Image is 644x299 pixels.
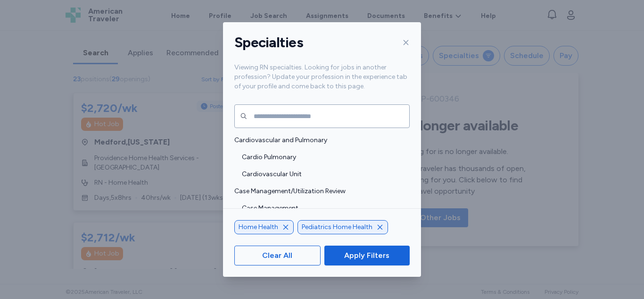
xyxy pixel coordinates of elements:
div: Viewing RN specialties. Looking for jobs in another profession? Update your profession in the exp... [223,63,421,103]
span: Cardio Pulmonary [242,153,404,162]
span: Cardiovascular Unit [242,170,404,179]
h1: Specialties [234,34,303,51]
button: Apply Filters [324,246,410,265]
span: Apply Filters [344,250,389,261]
span: Clear All [262,250,292,261]
span: Case Management [242,204,404,213]
span: Pediatrics Home Health [302,222,372,232]
span: Home Health [239,222,278,232]
button: Clear All [234,246,321,265]
span: Cardiovascular and Pulmonary [234,136,404,145]
span: Case Management/Utilization Review [234,187,404,196]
